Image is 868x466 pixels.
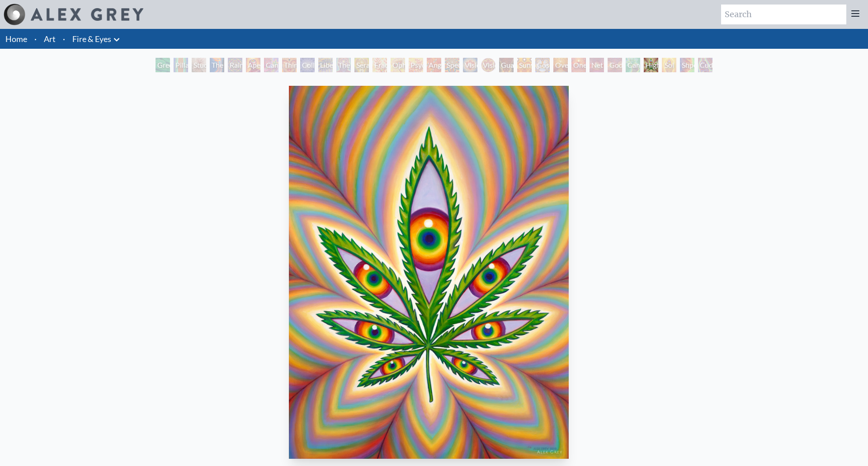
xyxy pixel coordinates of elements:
a: Art [44,33,56,45]
div: Rainbow Eye Ripple [228,58,242,72]
a: Home [5,34,27,44]
div: Sol Invictus [662,58,676,72]
div: The Seer [336,58,351,72]
div: Third Eye Tears of Joy [282,58,297,72]
div: Oversoul [553,58,568,72]
div: Liberation Through Seeing [318,58,333,72]
input: Search [721,5,846,24]
div: Fractal Eyes [373,58,387,72]
div: Ophanic Eyelash [391,58,405,72]
div: Collective Vision [300,58,315,72]
div: Study for the Great Turn [192,58,206,72]
div: Cannabis Sutra [264,58,278,72]
div: Godself [608,58,622,72]
div: Guardian of Infinite Vision [499,58,514,72]
div: Cannafist [626,58,640,72]
div: Vision Crystal Tondo [481,58,495,72]
div: Psychomicrograph of a Fractal Paisley Cherub Feather Tip [409,58,423,72]
a: Fire & Eyes [72,33,111,45]
div: Cuddle [698,58,712,72]
div: Aperture [246,58,260,72]
div: Net of Being [590,58,604,72]
li: · [59,29,69,49]
div: Angel Skin [427,58,441,72]
div: Cosmic Elf [535,58,550,72]
div: Vision Crystal [463,58,477,72]
div: Higher Vision [644,58,658,72]
div: Pillar of Awareness [174,58,188,72]
div: The Torch [210,58,224,72]
div: Spectral Lotus [445,58,459,72]
img: Higher-Vision-2015-Alex-Grey-watermarked.jpg [289,86,569,459]
div: Green Hand [156,58,170,72]
li: · [31,29,40,49]
div: Seraphic Transport Docking on the Third Eye [354,58,369,72]
div: Sunyata [517,58,532,72]
div: Shpongled [680,58,694,72]
div: One [571,58,586,72]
